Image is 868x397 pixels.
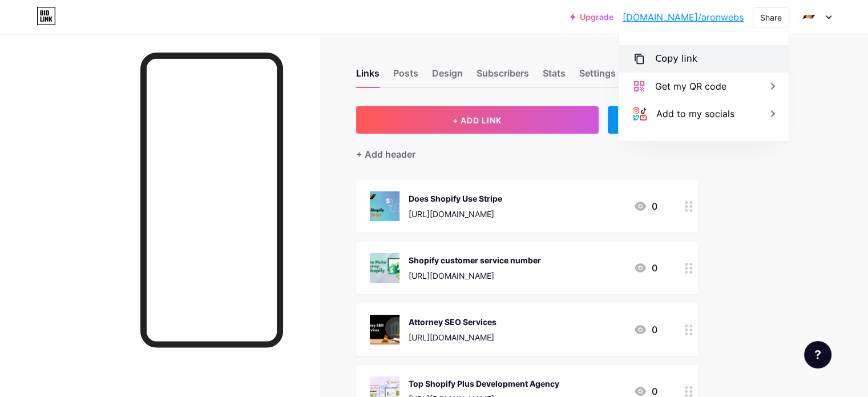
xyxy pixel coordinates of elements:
[655,79,726,93] div: Get my QR code
[370,315,399,344] img: Attorney SEO Services
[760,11,782,23] div: Share
[579,66,616,87] div: Settings
[393,66,418,87] div: Posts
[543,66,566,87] div: Stats
[409,316,496,328] div: Attorney SEO Services
[356,106,599,134] button: + ADD LINK
[570,13,613,22] a: Upgrade
[633,323,657,336] div: 0
[623,10,744,24] a: [DOMAIN_NAME]/aronwebs
[356,147,415,161] div: + Add header
[409,208,502,220] div: [URL][DOMAIN_NAME]
[633,261,657,275] div: 0
[453,115,502,125] span: + ADD LINK
[409,378,559,390] div: Top Shopify Plus Development Agency
[798,6,819,28] img: Aronweb solutions
[655,52,697,66] div: Copy link
[633,199,657,213] div: 0
[370,191,399,221] img: Does Shopify Use Stripe
[608,106,699,134] div: + ADD EMBED
[356,66,380,87] div: Links
[409,254,541,266] div: Shopify customer service number
[656,107,734,121] div: Add to my socials
[409,270,541,282] div: [URL][DOMAIN_NAME]
[432,66,463,87] div: Design
[409,193,502,204] div: Does Shopify Use Stripe
[370,253,399,283] img: Shopify customer service number
[477,66,529,87] div: Subscribers
[409,331,496,343] div: [URL][DOMAIN_NAME]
